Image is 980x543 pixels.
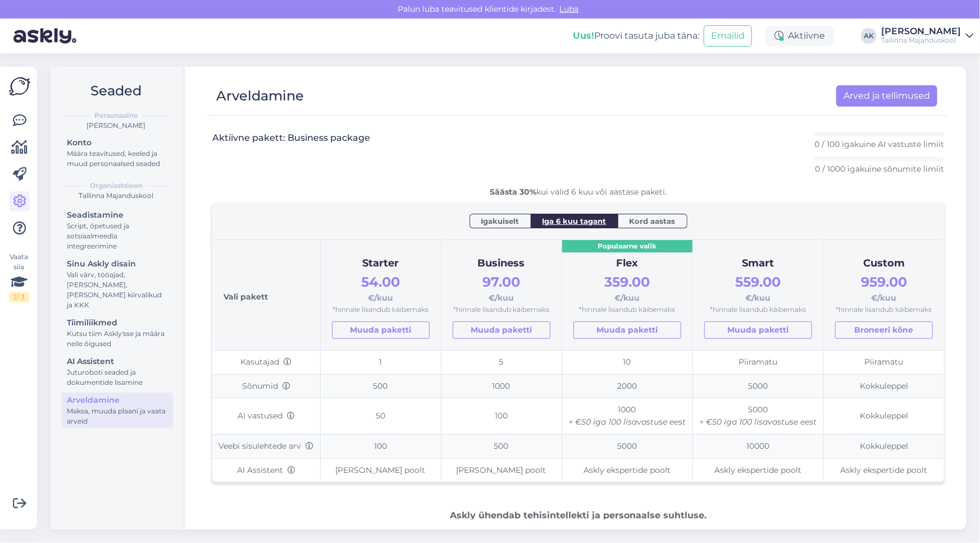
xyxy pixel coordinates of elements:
[704,305,812,315] div: *hinnale lisandub käibemaks
[441,374,562,398] td: 1000
[881,36,961,45] div: Tallinna Majanduskool
[320,458,441,482] td: [PERSON_NAME] poolt
[573,271,681,305] div: €/kuu
[90,181,143,191] b: Organisatsioon
[212,509,944,536] div: Toetame parimaid tiime, igal ajal, igas kanalis, igas keeles.
[562,398,692,434] td: 1000
[562,458,692,482] td: Askly ekspertide poolt
[67,317,168,329] div: Tiimiliikmed
[441,398,562,434] td: 100
[699,417,817,427] i: + €50 iga 100 lisavastuse eest
[441,351,562,375] td: 5
[212,186,944,198] div: kui valid 6 kuu või aastase paketi.
[568,417,686,427] i: + €50 iga 100 lisavastuse eest
[212,458,320,482] td: AI Assistent
[67,258,168,270] div: Sinu Askly disain
[573,29,699,43] div: Proovi tasuta juba täna:
[67,367,168,388] div: Juturoboti seaded ja dokumentide lisamine
[881,27,973,45] a: [PERSON_NAME]Tallinna Majanduskool
[212,374,320,398] td: Sõnumid
[332,271,430,305] div: €/kuu
[441,458,562,482] td: [PERSON_NAME] poolt
[62,354,173,389] a: AI AssistentJuturoboti seaded ja dokumentide lisamine
[836,85,937,107] a: Arved ja tellimused
[861,28,877,44] div: AK
[94,111,138,121] b: Personaalne
[835,321,933,339] button: Broneeri kõne
[881,27,961,36] div: [PERSON_NAME]
[573,305,681,315] div: *hinnale lisandub käibemaks
[824,398,944,434] td: Kokkuleppel
[62,135,173,171] a: KontoMäära teavitused, keeled ja muud personaalsed seaded
[212,351,320,375] td: Kasutajad
[441,434,562,458] td: 500
[692,351,823,375] td: Piiramatu
[835,271,933,305] div: €/kuu
[481,215,519,227] span: Igakuiselt
[704,25,752,47] button: Emailid
[562,240,692,253] div: Populaarne valik
[815,163,944,174] p: 0 / 1000 igakuine sõnumite limiit
[60,121,173,131] div: [PERSON_NAME]
[332,305,430,315] div: *hinnale lisandub käibemaks
[692,398,823,434] td: 5000
[543,215,607,227] span: Iga 6 kuu tagant
[573,256,681,271] div: Flex
[573,30,594,41] b: Uus!
[453,321,550,339] a: Muuda paketti
[824,434,944,458] td: Kokkuleppel
[62,315,173,351] a: TiimiliikmedKutsu tiim Askly'sse ja määra neile õigused
[67,149,168,169] div: Määra teavitused, keeled ja muud personaalsed seaded
[332,256,430,271] div: Starter
[735,274,781,290] span: 559.00
[835,256,933,271] div: Custom
[67,221,168,251] div: Script, õpetused ja sotsiaalmeedia integreerimine
[562,434,692,458] td: 5000
[490,187,536,197] b: Säästa 30%
[67,209,168,221] div: Seadistamine
[835,305,933,315] div: *hinnale lisandub käibemaks
[630,215,676,227] span: Kord aastas
[62,393,173,428] a: ArveldamineMaksa, muuda plaani ja vaata arveid
[824,458,944,482] td: Askly ekspertide poolt
[604,274,650,290] span: 359.00
[67,137,168,149] div: Konto
[692,434,823,458] td: 10000
[67,394,168,406] div: Arveldamine
[9,252,29,302] div: Vaata siia
[704,321,812,339] a: Muuda paketti
[62,256,173,312] a: Sinu Askly disainVali värv, tööajad, [PERSON_NAME], [PERSON_NAME] kiirvalikud ja KKK
[224,251,309,339] div: Vali pakett
[814,139,944,150] p: 0 / 100 igakuine AI vastuste limiit
[704,256,812,271] div: Smart
[332,321,430,339] a: Muuda paketti
[861,274,907,290] span: 959.00
[692,374,823,398] td: 5000
[320,398,441,434] td: 50
[361,274,400,290] span: 54.00
[212,398,320,434] td: AI vastused
[216,85,304,107] div: Arveldamine
[320,374,441,398] td: 500
[562,351,692,375] td: 10
[67,356,168,367] div: AI Assistent
[212,132,370,144] h3: Aktiivne pakett: Business package
[67,270,168,310] div: Vali värv, tööajad, [PERSON_NAME], [PERSON_NAME] kiirvalikud ja KKK
[453,305,550,315] div: *hinnale lisandub käibemaks
[453,271,550,305] div: €/kuu
[67,329,168,349] div: Kutsu tiim Askly'sse ja määra neile õigused
[320,434,441,458] td: 100
[60,80,173,102] h2: Seaded
[573,321,681,339] a: Muuda paketti
[453,256,550,271] div: Business
[704,271,812,305] div: €/kuu
[9,76,30,97] img: Askly Logo
[62,208,173,253] a: SeadistamineScript, õpetused ja sotsiaalmeedia integreerimine
[557,4,582,14] span: Luba
[67,406,168,426] div: Maksa, muuda plaani ja vaata arveid
[60,191,173,201] div: Tallinna Majanduskool
[562,374,692,398] td: 2000
[320,351,441,375] td: 1
[692,458,823,482] td: Askly ekspertide poolt
[450,510,706,521] b: Askly ühendab tehisintellekti ja personaalse suhtluse.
